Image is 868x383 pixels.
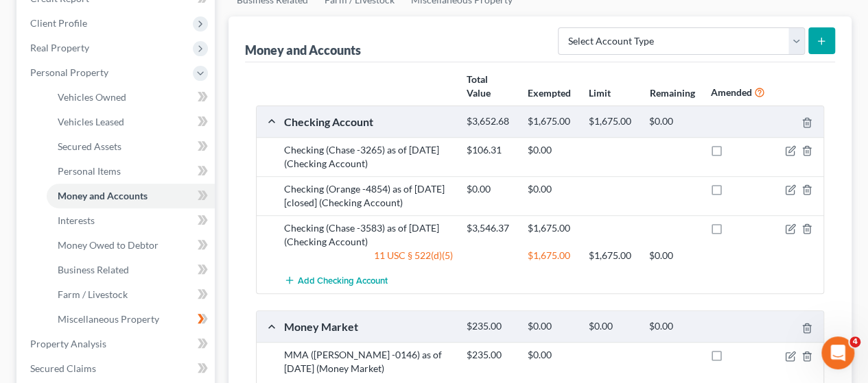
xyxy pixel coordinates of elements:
[467,73,491,99] strong: Total Value
[58,239,159,251] span: Money Owed to Debtor
[277,249,460,262] div: 11 USC § 522(d)(5)
[47,184,215,208] a: Money and Accounts
[460,182,521,196] div: $0.00
[581,320,642,333] div: $0.00
[277,143,460,171] div: Checking (Chase -3265) as of [DATE] (Checking Account)
[19,332,215,356] a: Property Analysis
[58,140,121,152] span: Secured Assets
[521,182,582,196] div: $0.00
[58,288,128,300] span: Farm / Livestock
[642,249,703,262] div: $0.00
[47,134,215,159] a: Secured Assets
[460,348,521,362] div: $235.00
[649,87,694,99] strong: Remaining
[821,336,854,369] iframe: Intercom live chat
[58,214,95,226] span: Interests
[460,143,521,157] div: $106.31
[521,221,582,235] div: $1,675.00
[710,86,751,98] strong: Amended
[47,282,215,307] a: Farm / Livestock
[58,190,148,201] span: Money and Accounts
[58,313,159,325] span: Miscellaneous Property
[521,143,582,157] div: $0.00
[47,110,215,134] a: Vehicles Leased
[30,17,87,29] span: Client Profile
[30,42,89,53] span: Real Property
[277,348,460,375] div: MMA ([PERSON_NAME] -0146) as of [DATE] (Money Market)
[521,348,582,362] div: $0.00
[58,91,126,103] span: Vehicles Owned
[58,116,124,127] span: Vehicles Leased
[642,320,703,333] div: $0.00
[47,159,215,184] a: Personal Items
[58,264,129,275] span: Business Related
[47,85,215,110] a: Vehicles Owned
[47,233,215,258] a: Money Owed to Debtor
[528,87,571,99] strong: Exempted
[277,182,460,210] div: Checking (Orange -4854) as of [DATE] [closed] (Checking Account)
[642,115,703,128] div: $0.00
[460,221,521,235] div: $3,546.37
[30,66,108,78] span: Personal Property
[30,362,96,374] span: Secured Claims
[460,320,521,333] div: $235.00
[849,336,860,347] span: 4
[521,320,582,333] div: $0.00
[589,87,611,99] strong: Limit
[521,115,582,128] div: $1,675.00
[460,115,521,128] div: $3,652.68
[521,249,582,262] div: $1,675.00
[277,114,460,129] div: Checking Account
[245,42,361,58] div: Money and Accounts
[277,221,460,249] div: Checking (Chase -3583) as of [DATE] (Checking Account)
[298,275,388,286] span: Add Checking Account
[30,338,106,349] span: Property Analysis
[581,115,642,128] div: $1,675.00
[58,165,121,177] span: Personal Items
[47,208,215,233] a: Interests
[47,307,215,332] a: Miscellaneous Property
[284,268,388,293] button: Add Checking Account
[47,258,215,282] a: Business Related
[19,356,215,381] a: Secured Claims
[277,319,460,334] div: Money Market
[581,249,642,262] div: $1,675.00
